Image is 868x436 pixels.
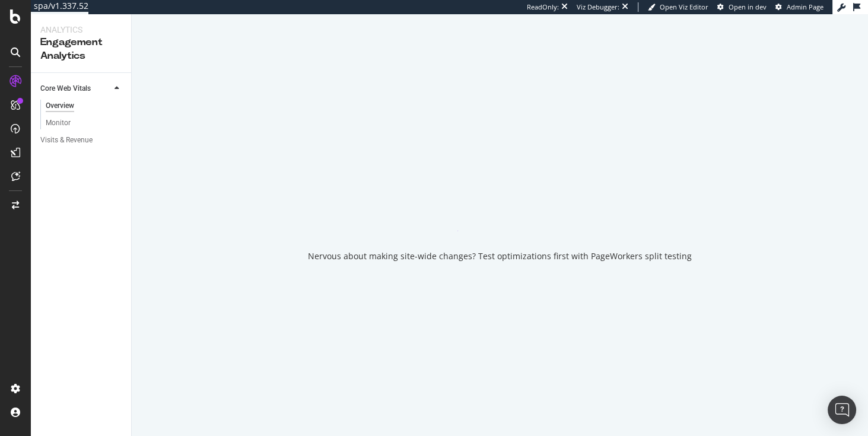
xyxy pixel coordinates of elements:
a: Admin Page [775,2,824,12]
div: Engagement Analytics [40,36,122,63]
a: Open Viz Editor [648,2,708,12]
div: Open Intercom Messenger [828,396,856,424]
a: Visits & Revenue [40,134,123,147]
div: Viz Debugger: [577,2,619,12]
div: ReadOnly: [527,2,559,12]
span: Admin Page [787,2,824,11]
a: Overview [46,100,123,112]
div: Nervous about making site-wide changes? Test optimizations first with PageWorkers split testing [308,250,692,262]
div: Monitor [46,117,71,129]
a: Monitor [46,117,123,129]
span: Open Viz Editor [660,2,708,11]
div: Overview [46,100,74,112]
a: Core Web Vitals [40,82,111,95]
div: Core Web Vitals [40,82,91,95]
div: Visits & Revenue [40,134,93,147]
a: Open in dev [717,2,767,12]
div: animation [457,189,543,231]
span: Open in dev [729,2,767,11]
div: Analytics [40,24,122,36]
